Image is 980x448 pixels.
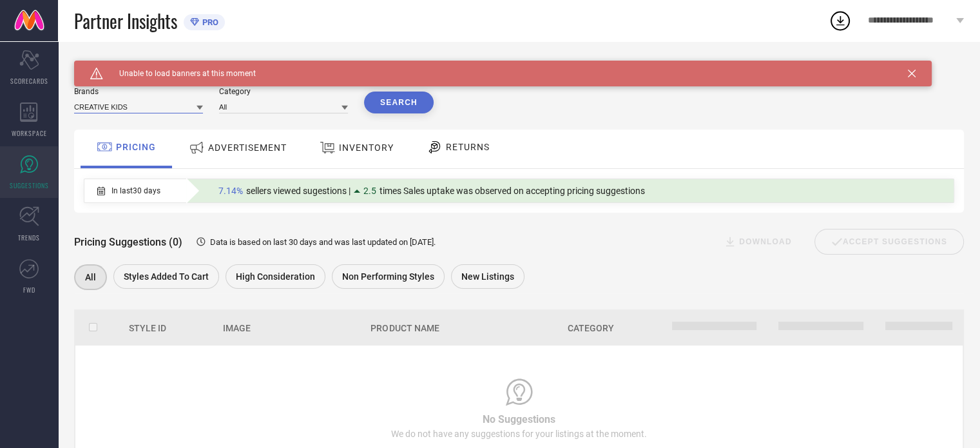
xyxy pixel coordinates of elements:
span: Image [223,323,251,333]
span: Style Id [129,323,166,333]
span: We do not have any suggestions for your listings at the moment. [391,429,647,439]
button: Search [364,92,434,113]
span: Styles Added To Cart [124,271,209,282]
span: All [85,272,96,282]
span: times Sales uptake was observed on accepting pricing suggestions [380,186,645,196]
span: INVENTORY [339,142,394,153]
span: In last 30 days [111,186,160,195]
span: 7.14% [218,186,243,196]
span: Category [568,323,614,333]
span: PRO [199,17,218,27]
span: Unable to load banners at this moment [103,69,256,78]
span: Data is based on last 30 days and was last updated on [DATE] . [210,237,436,247]
span: RETURNS [446,142,490,152]
span: High Consideration [236,271,315,282]
span: ADVERTISEMENT [208,142,287,153]
span: SCORECARDS [10,76,48,86]
span: 2.5 [363,186,376,196]
div: Accept Suggestions [814,229,964,255]
span: PRICING [116,142,156,152]
span: TRENDS [18,233,40,242]
span: FWD [23,285,35,295]
span: WORKSPACE [12,128,47,138]
span: Product Name [370,323,439,333]
span: Non Performing Styles [342,271,434,282]
span: New Listings [461,271,514,282]
span: Pricing Suggestions (0) [74,236,182,248]
span: sellers viewed sugestions | [246,186,351,196]
div: Open download list [829,9,852,32]
span: Partner Insights [74,8,177,34]
h1: SUGGESTIONS [74,61,142,71]
span: SUGGESTIONS [10,180,49,190]
div: Category [219,87,348,96]
div: Percentage of sellers who have viewed suggestions for the current Insight Type [212,182,651,199]
span: No Suggestions [483,413,555,425]
div: Brands [74,87,203,96]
